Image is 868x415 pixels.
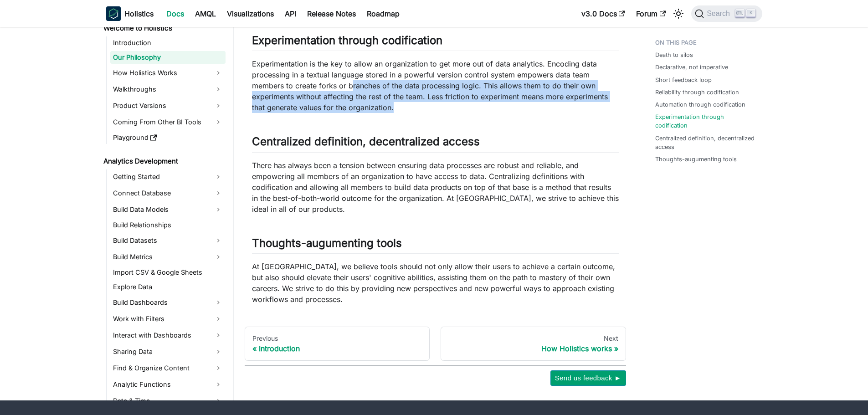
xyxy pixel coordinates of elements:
div: Next [448,334,618,343]
a: PreviousIntroduction [245,327,430,361]
a: Find & Organize Content [110,361,226,375]
a: How Holistics Works [110,66,226,80]
a: Coming From Other BI Tools [110,115,226,129]
a: Docs [161,6,190,21]
a: Product Versions [110,98,226,113]
a: Walkthroughs [110,82,226,97]
div: How Holistics works [448,344,618,353]
a: Interact with Dashboards [110,328,226,343]
p: There has always been a tension between ensuring data processes are robust and reliable, and empo... [252,160,619,215]
a: Build Data Models [110,202,226,217]
a: Date & Time [110,394,226,408]
a: Build Datasets [110,233,226,248]
a: Welcome to Holistics [101,22,226,35]
a: HolisticsHolistics [106,6,154,21]
button: Search (Ctrl+K) [691,5,762,22]
b: Holistics [124,8,154,19]
a: Analytic Functions [110,377,226,392]
span: Send us feedback ► [555,372,621,384]
a: Build Metrics [110,250,226,264]
a: Work with Filters [110,312,226,326]
a: Short feedback loop [655,76,712,84]
a: Roadmap [361,6,405,21]
span: Search [704,10,735,18]
a: Import CSV & Google Sheets [110,266,226,279]
a: Reliability through codification [655,88,739,97]
a: NextHow Holistics works [441,327,626,361]
a: Sharing Data [110,344,226,359]
a: AMQL [190,6,221,21]
a: Declarative, not imperative [655,63,728,72]
a: Release Notes [302,6,361,21]
h2: Experimentation through codification [252,34,619,51]
a: Death to silos [655,51,693,59]
a: Explore Data [110,281,226,293]
p: At [GEOGRAPHIC_DATA], we believe tools should not only allow their users to achieve a certain out... [252,261,619,305]
a: Thoughts-augumenting tools [655,155,737,164]
div: Introduction [252,344,422,353]
a: Build Dashboards [110,295,226,310]
a: Automation through codification [655,100,745,109]
a: Connect Database [110,186,226,200]
img: Holistics [106,6,121,21]
a: Experimentation through codification [655,113,757,130]
a: Getting Started [110,169,226,184]
a: API [279,6,302,21]
a: Our Philosophy [110,51,226,64]
h2: Centralized definition, decentralized access [252,135,619,152]
a: Build Relationships [110,219,226,231]
div: Previous [252,334,422,343]
a: v3.0 Docs [576,6,631,21]
a: Introduction [110,36,226,49]
a: Centralized definition, decentralized access [655,134,757,151]
kbd: K [746,9,755,17]
a: Forum [631,6,671,21]
nav: Docs pages [245,327,626,361]
h2: Thoughts-augumenting tools [252,236,619,254]
nav: Docs sidebar [97,13,234,400]
a: Visualizations [221,6,279,21]
button: Switch between dark and light mode (currently light mode) [671,6,686,21]
button: Send us feedback ► [550,370,626,386]
a: Playground [110,131,226,144]
a: Analytics Development [101,155,226,168]
p: Experimentation is the key to allow an organization to get more out of data analytics. Encoding d... [252,58,619,113]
